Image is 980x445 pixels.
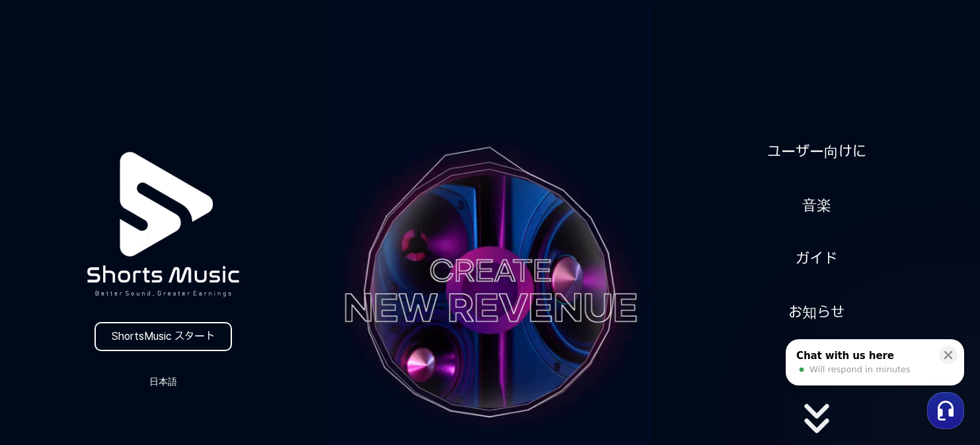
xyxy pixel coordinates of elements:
img: logo [55,116,272,333]
a: ユーザー向けに [762,136,872,168]
a: お知らせ [783,296,850,329]
button: 日本語 [132,372,195,391]
a: 音楽 [797,189,837,222]
a: ShortsMusic スタート [94,322,232,351]
a: ガイド [790,243,843,275]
